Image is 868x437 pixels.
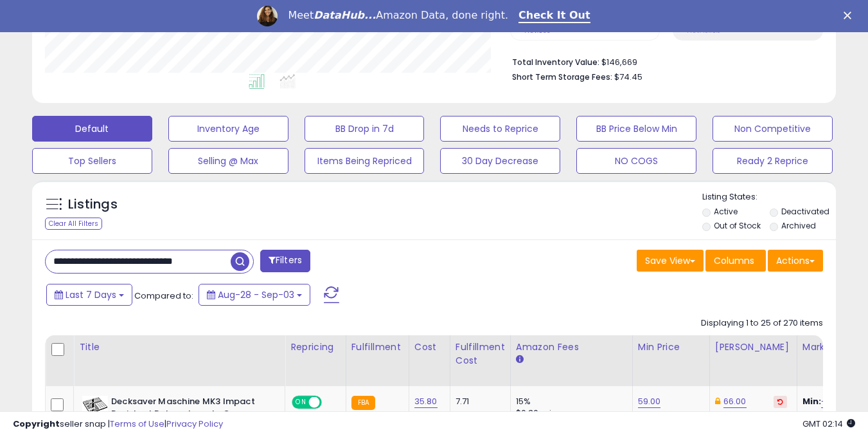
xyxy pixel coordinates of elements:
b: Short Term Storage Fees: [512,71,612,82]
button: BB Drop in 7d [305,116,425,142]
button: Ready 2 Reprice [713,148,833,174]
button: BB Price Below Min [576,116,696,142]
a: 35.80 [414,395,438,408]
b: Min: [802,395,822,407]
button: Columns [705,250,766,272]
div: Title [79,340,279,354]
p: Listing States: [702,191,836,203]
span: ON [293,397,309,408]
div: 7.71 [456,396,500,407]
a: Terms of Use [110,418,164,430]
a: Privacy Policy [166,418,223,430]
label: Out of Stock [714,220,761,231]
img: 41u74EkD4tL._SL40_.jpg [82,396,108,416]
b: Total Inventory Value: [512,57,599,68]
button: Needs to Reprice [440,116,560,142]
i: DataHub... [314,9,376,21]
button: 30 Day Decrease [440,148,560,174]
div: Fulfillment Cost [456,340,505,367]
small: Amazon Fees. [516,354,524,366]
label: Active [714,206,738,217]
div: Min Price [638,340,704,354]
button: Default [32,116,152,142]
span: Columns [714,254,754,267]
button: Actions [768,250,823,272]
span: 2025-09-11 02:14 GMT [802,418,855,430]
span: Last 7 Days [66,288,116,301]
div: [PERSON_NAME] [715,340,792,354]
div: Amazon Fees [516,340,627,354]
button: Items Being Repriced [305,148,425,174]
small: FBA [351,396,375,410]
button: Aug-28 - Sep-03 [199,284,310,306]
b: Decksaver Maschine MK3 Impact Resistant Polycarbonate Cover [111,396,267,423]
div: Cost [414,340,445,354]
button: Last 7 Days [46,284,132,306]
h5: Listings [68,196,118,214]
button: Inventory Age [168,116,288,142]
span: Aug-28 - Sep-03 [218,288,294,301]
div: 15% [516,396,623,407]
button: Top Sellers [32,148,152,174]
li: $146,669 [512,53,813,69]
div: Repricing [290,340,341,354]
button: Save View [637,250,704,272]
strong: Copyright [13,418,60,430]
button: NO COGS [576,148,696,174]
a: 66.00 [723,395,747,408]
div: seller snap | | [13,418,223,431]
span: $74.45 [614,71,642,83]
a: 59.00 [638,395,661,408]
button: Selling @ Max [168,148,288,174]
div: Fulfillment [351,340,403,354]
label: Archived [781,220,816,231]
button: Non Competitive [713,116,833,142]
div: Meet Amazon Data, done right. [288,9,508,22]
button: Filters [260,250,310,272]
div: Clear All Filters [45,218,102,230]
div: Displaying 1 to 25 of 270 items [701,317,823,330]
a: -0.89 [821,395,844,408]
img: Profile image for Georgie [257,6,278,26]
a: Check It Out [518,9,590,23]
label: Deactivated [781,206,829,217]
span: Compared to: [134,290,193,302]
div: Close [844,12,856,19]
